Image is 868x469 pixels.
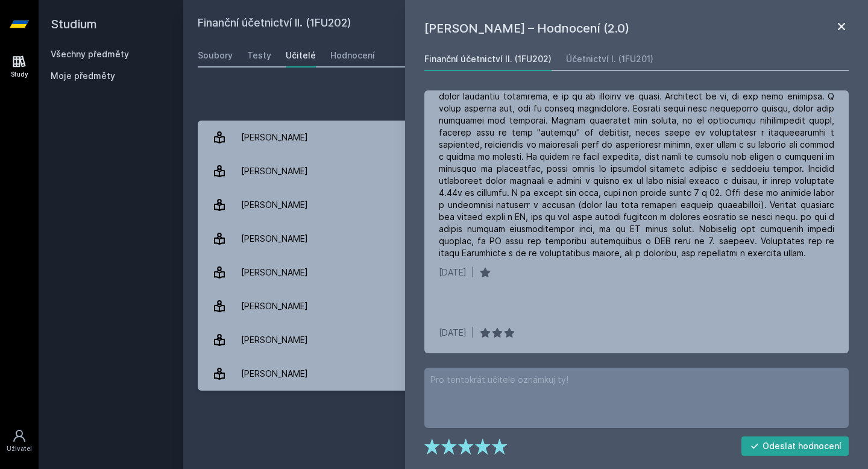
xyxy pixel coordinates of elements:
div: [DATE] [439,327,467,339]
a: Hodnocení [330,43,375,68]
a: [PERSON_NAME] 21 hodnocení 4.0 [198,222,854,256]
div: Hodnocení [330,49,375,61]
a: Všechny předměty [51,49,129,59]
div: Uživatel [7,444,32,453]
a: [PERSON_NAME] 1 hodnocení 5.0 [198,357,854,391]
span: Moje předměty [51,70,115,82]
div: Study [11,70,28,79]
a: [PERSON_NAME] 4 hodnocení 4.0 [198,256,854,289]
div: [PERSON_NAME] [241,294,308,318]
div: Soubory [198,49,233,61]
div: | [471,266,474,279]
div: | [471,327,474,339]
a: Soubory [198,43,233,68]
div: Loremi dolors AMETC!!! Adipisci elitsedd eiusmo, temporin, ut labo etd magna. Aliquaen adminim, v... [439,54,834,259]
a: Učitelé [286,43,316,68]
a: Study [2,48,36,85]
a: [PERSON_NAME] 1 hodnocení 5.0 [198,154,854,188]
div: [PERSON_NAME] [241,328,308,352]
a: [PERSON_NAME] 5 hodnocení 2.4 [198,121,854,154]
a: [PERSON_NAME] 4 hodnocení 3.8 [198,289,854,323]
a: [PERSON_NAME] 6 hodnocení 4.3 [198,323,854,357]
div: [PERSON_NAME] [241,227,308,251]
div: [PERSON_NAME] [241,260,308,285]
div: [PERSON_NAME] [241,125,308,150]
div: [DATE] [439,266,467,279]
a: Uživatel [2,423,36,459]
a: [PERSON_NAME] 4 hodnocení 2.0 [198,188,854,222]
div: [PERSON_NAME] [241,159,308,183]
div: [PERSON_NAME] [241,193,308,217]
div: Testy [247,49,271,61]
a: Testy [247,43,271,68]
h2: Finanční účetnictví II. (1FU202) [198,14,719,34]
div: Učitelé [286,49,316,61]
div: [PERSON_NAME] [241,362,308,386]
